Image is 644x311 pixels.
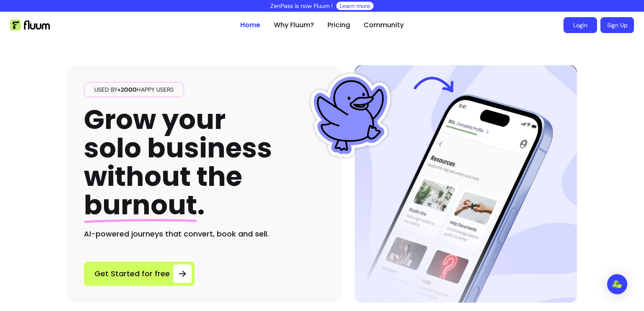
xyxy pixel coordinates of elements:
[84,228,325,240] h2: AI-powered journeys that convert, book and sell.
[355,65,577,303] img: Hero
[563,17,597,33] a: Login
[84,105,272,220] h1: Grow your solo business without the .
[340,2,370,10] a: Learn more
[117,86,137,93] span: +2000
[84,186,197,224] span: burnout
[274,20,314,30] a: Why Fluum?
[91,85,177,94] span: Used by happy users
[600,17,634,33] a: Sign Up
[327,20,350,30] a: Pricing
[84,262,195,286] a: Get Started for free
[364,20,404,30] a: Community
[10,20,50,31] img: Fluum Logo
[607,274,627,294] div: Open Intercom Messenger
[94,268,170,280] span: Get Started for free
[270,2,333,10] p: ZenPass is now Fluum !
[240,20,260,30] a: Home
